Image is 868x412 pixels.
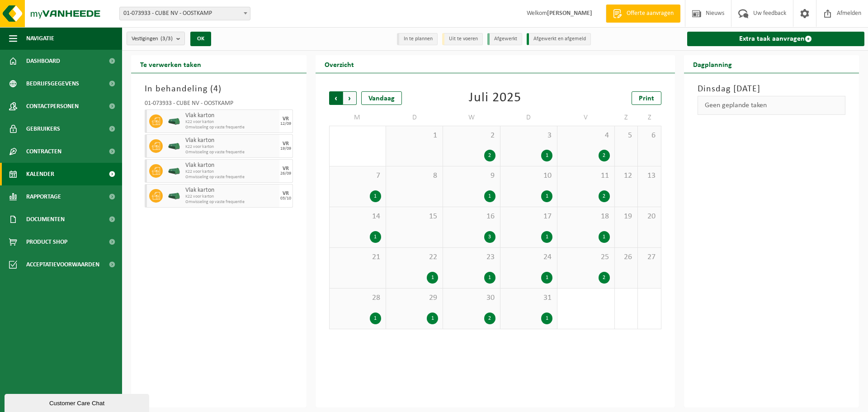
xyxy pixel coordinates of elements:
span: 16 [448,212,495,222]
span: 4 [562,131,609,141]
span: 15 [391,212,438,222]
span: 31 [505,293,552,303]
h2: Dagplanning [684,55,741,73]
span: Print [639,95,654,102]
span: 19 [619,212,633,222]
span: 5 [619,131,633,141]
a: Print [632,91,661,105]
div: 2 [599,190,610,202]
span: Omwisseling op vaste frequentie [185,199,277,205]
span: Volgende [343,91,357,105]
span: 12 [619,171,633,181]
td: Z [615,109,638,126]
span: K22 voor karton [185,194,277,199]
span: Dashboard [26,50,60,72]
span: 01-073933 - CUBE NV - OOSTKAMP [119,7,250,20]
span: K22 voor karton [185,144,277,150]
span: Documenten [26,208,65,231]
span: 7 [334,171,381,181]
img: HK-XK-22-GN-00 [167,143,181,150]
h3: Dinsdag [DATE] [698,82,846,96]
button: OK [190,32,211,46]
h2: Overzicht [316,55,363,73]
div: 1 [541,190,552,202]
span: Gebruikers [26,118,60,140]
div: 2 [484,313,495,324]
li: Uit te voeren [442,33,483,45]
div: Juli 2025 [469,91,521,105]
img: HK-XK-22-GN-00 [167,193,181,199]
span: 27 [642,252,656,262]
div: 03/10 [280,196,291,201]
td: D [500,109,557,126]
span: Acceptatievoorwaarden [26,253,99,276]
h2: Te verwerken taken [131,55,210,73]
div: VR [283,166,289,171]
div: VR [283,116,289,122]
span: Kalender [26,163,54,185]
div: 2 [484,150,495,161]
a: Extra taak aanvragen [687,32,865,46]
span: Omwisseling op vaste frequentie [185,150,277,155]
span: 26 [619,252,633,262]
span: 6 [642,131,656,141]
span: Rapportage [26,185,61,208]
span: 25 [562,252,609,262]
span: 22 [391,252,438,262]
div: 1 [541,231,552,243]
div: 2 [599,272,610,284]
span: 3 [505,131,552,141]
span: Vlak karton [185,112,277,119]
div: 01-073933 - CUBE NV - OOSTKAMP [145,100,293,109]
div: 1 [370,231,381,243]
span: Vlak karton [185,162,277,169]
span: 30 [448,293,495,303]
div: 1 [541,272,552,284]
span: Vorige [329,91,343,105]
span: Offerte aanvragen [624,9,676,18]
span: 21 [334,252,381,262]
span: Vlak karton [185,137,277,144]
div: 1 [427,272,438,284]
img: HK-XK-22-GN-00 [167,168,181,175]
div: 1 [599,231,610,243]
span: 24 [505,252,552,262]
div: 1 [484,190,495,202]
span: K22 voor karton [185,169,277,175]
span: Contracten [26,140,61,163]
div: 1 [427,313,438,324]
span: 17 [505,212,552,222]
div: 26/09 [280,171,291,176]
span: Bedrijfsgegevens [26,72,79,95]
span: Vlak karton [185,187,277,194]
div: Vandaag [361,91,402,105]
td: Z [638,109,661,126]
a: Offerte aanvragen [606,5,680,23]
td: W [443,109,500,126]
span: 29 [391,293,438,303]
td: D [386,109,443,126]
strong: [PERSON_NAME] [547,10,592,17]
span: 28 [334,293,381,303]
span: 01-073933 - CUBE NV - OOSTKAMP [120,7,250,20]
span: Navigatie [26,27,54,50]
div: 2 [599,150,610,161]
td: M [329,109,386,126]
span: 18 [562,212,609,222]
div: Geen geplande taken [698,96,846,115]
li: Afgewerkt [487,33,522,45]
img: HK-XK-22-GN-00 [167,118,181,125]
div: VR [283,141,289,147]
span: 8 [391,171,438,181]
span: 1 [391,131,438,141]
span: 23 [448,252,495,262]
span: 9 [448,171,495,181]
span: 2 [448,131,495,141]
li: Afgewerkt en afgemeld [527,33,591,45]
div: VR [283,191,289,196]
div: 1 [484,272,495,284]
span: Omwisseling op vaste frequentie [185,175,277,180]
td: V [557,109,614,126]
div: 12/09 [280,122,291,126]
